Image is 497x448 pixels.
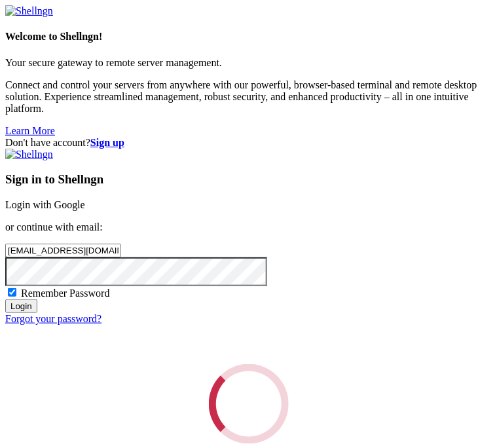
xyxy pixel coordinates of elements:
div: Don't have account? [5,137,492,149]
a: Learn More [5,125,55,136]
a: Login with Google [5,199,85,210]
h4: Welcome to Shellngn! [5,31,492,43]
img: Shellngn [5,5,53,17]
p: Your secure gateway to remote server management. [5,57,492,69]
input: Remember Password [8,288,16,297]
h3: Sign in to Shellngn [5,172,492,187]
a: Sign up [90,137,124,148]
p: Connect and control your servers from anywhere with our powerful, browser-based terminal and remo... [5,79,492,115]
a: Forgot your password? [5,313,101,324]
span: Remember Password [21,288,110,299]
img: Shellngn [5,149,53,160]
input: Email address [5,244,121,257]
p: or continue with email: [5,221,492,233]
input: Login [5,299,37,313]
